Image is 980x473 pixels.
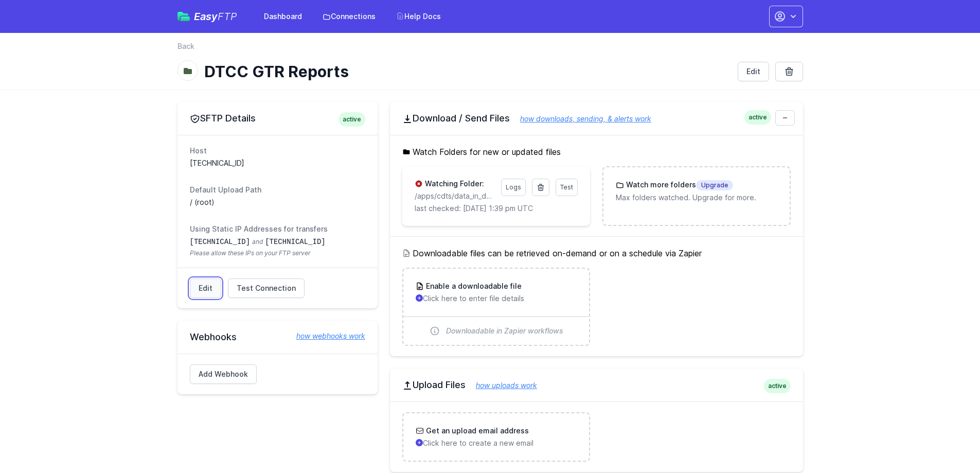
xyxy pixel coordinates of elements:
[194,11,237,22] span: Easy
[190,278,221,298] a: Edit
[764,379,791,393] span: active
[929,422,968,461] iframe: Drift Widget Chat Controller
[190,249,365,257] span: Please allow these IPs on your FTP server
[466,381,537,390] a: how uploads work
[510,114,651,123] a: how downloads, sending, & alerts work
[190,112,365,125] h2: SFTP Details
[258,7,308,26] a: Dashboard
[403,269,589,345] a: Enable a downloadable file Click here to enter file details Downloadable in Zapier workflows
[190,364,257,384] a: Add Webhook
[415,191,495,201] p: /apps/cdts/data_in_datapower/get/GQYSGT1/
[190,331,365,343] h2: Webhooks
[446,326,563,336] span: Downloadable in Zapier workflows
[416,293,577,304] p: Click here to enter file details
[190,185,365,195] dt: Default Upload Path
[560,183,573,191] span: Test
[190,238,251,246] code: [TECHNICAL_ID]
[501,179,526,196] a: Logs
[402,146,791,158] h5: Watch Folders for new or updated files
[616,192,777,203] p: Max folders watched. Upgrade for more.
[190,158,365,168] dd: [TECHNICAL_ID]
[265,238,326,246] code: [TECHNICAL_ID]
[177,12,190,21] img: easyftp_logo.png
[403,413,589,461] a: Get an upload email address Click here to create a new email
[556,179,578,196] a: Test
[190,146,365,156] dt: Host
[696,180,733,190] span: Upgrade
[286,331,365,341] a: how webhooks work
[603,167,789,215] a: Watch more foldersUpgrade Max folders watched. Upgrade for more.
[316,7,382,26] a: Connections
[204,62,729,81] h1: DTCC GTR Reports
[228,278,305,298] a: Test Connection
[423,179,484,189] h3: Watching Folder:
[415,203,578,214] p: last checked: [DATE] 1:39 pm UTC
[738,62,769,81] a: Edit
[424,281,522,291] h3: Enable a downloadable file
[177,41,803,58] nav: Breadcrumb
[424,426,529,436] h3: Get an upload email address
[338,112,365,127] span: active
[402,379,791,391] h2: Upload Files
[390,7,447,26] a: Help Docs
[237,283,296,293] span: Test Connection
[402,247,791,259] h5: Downloadable files can be retrieved on-demand or on a schedule via Zapier
[177,11,237,22] a: EasyFTP
[624,180,733,190] h3: Watch more folders
[252,238,263,246] span: and
[744,110,771,125] span: active
[416,438,577,448] p: Click here to create a new email
[218,10,237,23] span: FTP
[402,112,791,125] h2: Download / Send Files
[190,224,365,234] dt: Using Static IP Addresses for transfers
[177,41,194,51] a: Back
[190,197,365,207] dd: / (root)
